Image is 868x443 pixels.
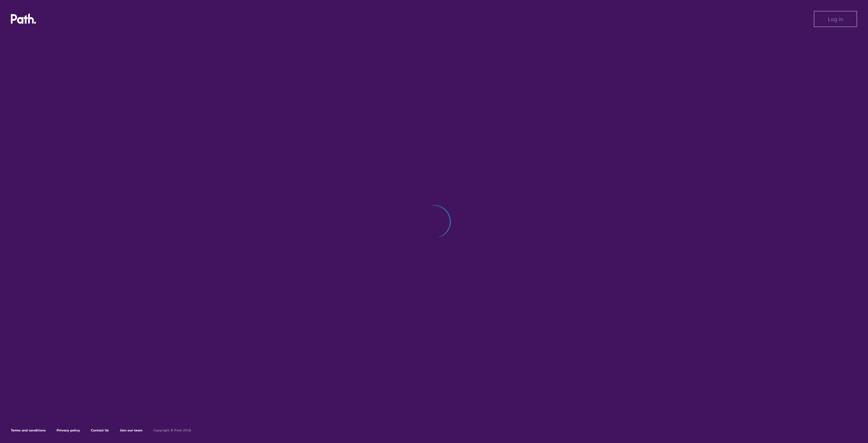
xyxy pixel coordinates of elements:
button: Log in [814,11,857,27]
a: Contact Us [91,428,109,432]
h6: Copyright © Path 2018 [153,428,191,432]
a: Join our team [120,428,142,432]
a: Privacy policy [57,428,80,432]
a: Terms and conditions [11,428,46,432]
span: Log in [828,16,843,22]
